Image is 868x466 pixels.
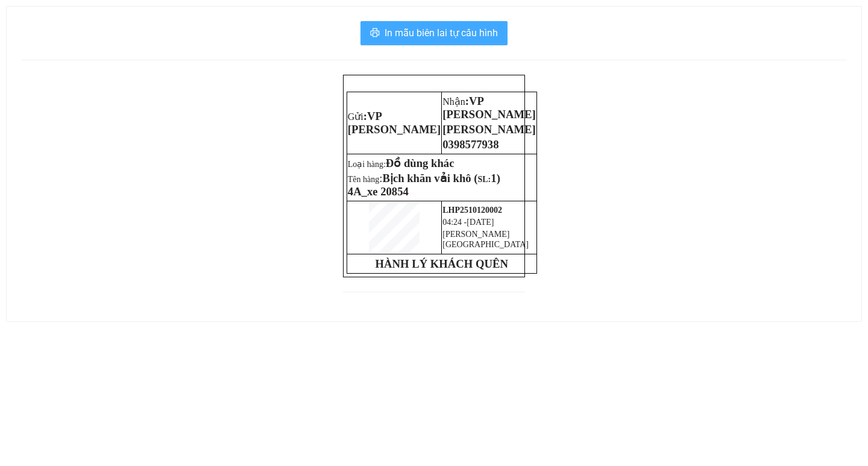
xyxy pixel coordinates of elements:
[376,257,508,270] strong: HÀNH LÝ KHÁCH QUÊN
[442,95,535,121] span: :
[442,230,529,249] span: [PERSON_NAME][GEOGRAPHIC_DATA]
[379,172,477,184] span: :
[348,110,441,136] span: :
[370,28,380,39] span: printer
[478,175,491,184] span: SL:
[467,218,494,227] span: [DATE]
[491,172,500,184] span: 1)
[348,112,363,122] span: Gửi
[442,123,535,136] span: [PERSON_NAME]
[442,138,498,151] span: 0398577938
[442,206,502,215] span: LHP2510120002
[348,185,409,198] span: 4A_xe 20854
[382,172,477,184] span: Bịch khăn vải khô (
[442,95,535,121] span: VP [PERSON_NAME]
[385,25,498,40] span: In mẫu biên lai tự cấu hình
[348,160,454,169] span: Loại hàng:
[442,218,467,227] span: 04:24 -
[348,110,441,136] span: VP [PERSON_NAME]
[360,21,508,45] button: printerIn mẫu biên lai tự cấu hình
[442,96,465,107] span: Nhận
[386,157,454,169] span: Đồ dùng khác
[348,175,478,184] span: Tên hàng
